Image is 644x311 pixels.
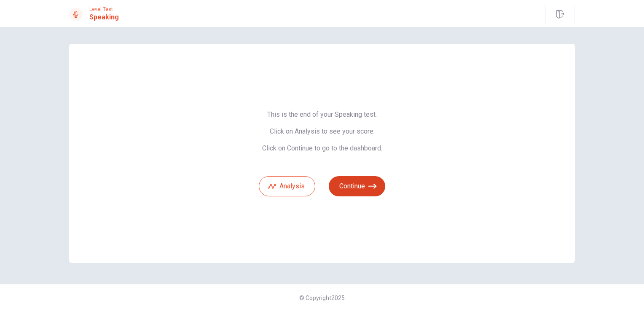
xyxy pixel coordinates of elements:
[299,295,345,301] span: © Copyright 2025
[259,110,385,153] span: This is the end of your Speaking test. Click on Analysis to see your score. Click on Continue to ...
[89,6,119,12] span: Level Test
[89,12,119,22] h1: Speaking
[329,176,385,196] button: Continue
[259,176,315,196] button: Analysis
